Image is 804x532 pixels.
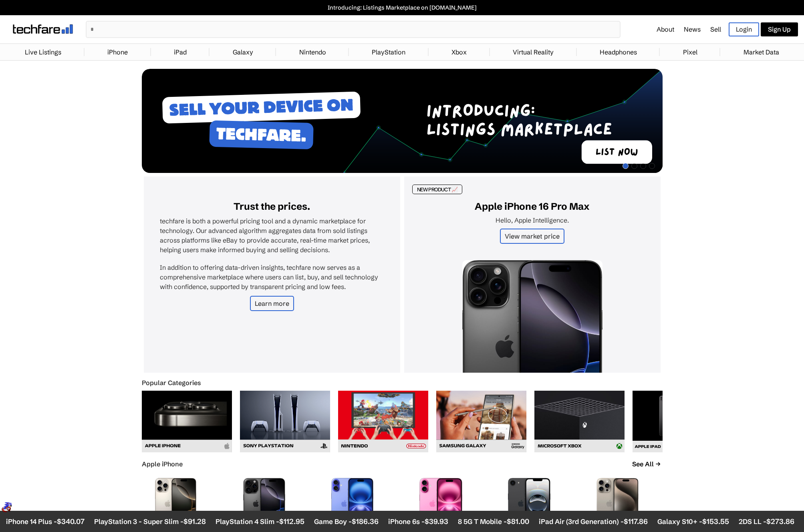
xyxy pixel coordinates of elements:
span: $112.95 [278,517,304,526]
a: About [657,25,674,33]
span: $186.36 [351,517,378,526]
a: Galaxy [229,44,257,60]
a: Xbox [447,44,471,60]
img: iPad [633,391,723,452]
img: iPhone 16 Pro [236,478,292,530]
h2: Apple iPhone 16 Pro Max [420,201,645,212]
img: iPhone 16 Plus [324,478,381,530]
li: PlayStation 3 - Super Slim - [93,517,205,526]
li: 8 5G T Mobile - [457,517,528,526]
a: Nintendo [295,44,330,60]
a: Sign Up [761,22,798,36]
a: PlayStation [368,44,409,60]
a: Market Data [740,44,783,60]
a: See All [630,458,663,470]
a: Pixel [679,44,701,60]
div: 1 / 4 [142,69,663,175]
h2: Trust the prices. [160,201,384,212]
a: News [684,25,701,33]
img: Samsung [436,391,526,452]
img: Sony [240,391,330,452]
a: Introducing: Listings Marketplace on [DOMAIN_NAME] [4,4,800,11]
a: View market price [500,229,564,244]
p: Hello, Apple Intelligence. [420,216,645,224]
img: Nintendo [338,391,428,452]
span: Go to slide 1 [623,163,629,169]
span: Go to slide 3 [640,163,646,169]
img: iPhone 16E [501,478,557,530]
li: iPad Air (3rd Generation) - [538,517,647,526]
p: techfare is both a powerful pricing tool and a dynamic marketplace for technology. Our advanced a... [160,216,384,255]
li: Game Boy - [313,517,378,526]
a: Learn more [250,296,294,311]
a: Headphones [596,44,641,60]
img: iPhone 16 Pro Max [148,478,204,530]
a: iPad [170,44,191,60]
img: iPhone 16 Pro Max [462,260,602,436]
span: Go to slide 4 [649,163,655,169]
img: iPhone 16 [413,478,469,530]
li: iPhone 6s - [387,517,447,526]
li: Galaxy S10+ - [657,517,728,526]
div: Popular Categories [142,379,663,387]
span: $39.93 [424,517,447,526]
a: Sell [710,25,721,33]
span: $81.00 [506,517,528,526]
a: Virtual Reality [509,44,558,60]
a: iPhone [103,44,132,60]
img: iPhone 15 Pro Max [590,478,646,530]
a: Live Listings [21,44,65,60]
li: PlayStation 4 Slim - [215,517,304,526]
span: $91.28 [183,517,205,526]
img: techfare logo [13,24,73,34]
img: Desktop Image 1 [142,69,663,173]
img: Apple [142,391,232,452]
a: Apple iPhone [142,460,183,468]
p: In addition to offering data-driven insights, techfare now serves as a comprehensive marketplace ... [160,263,384,291]
a: Login [729,22,759,36]
span: Go to slide 2 [631,163,637,169]
img: Microsoft [534,391,625,452]
span: $117.86 [623,517,647,526]
div: NEW PRODUCT 📈 [412,185,463,194]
